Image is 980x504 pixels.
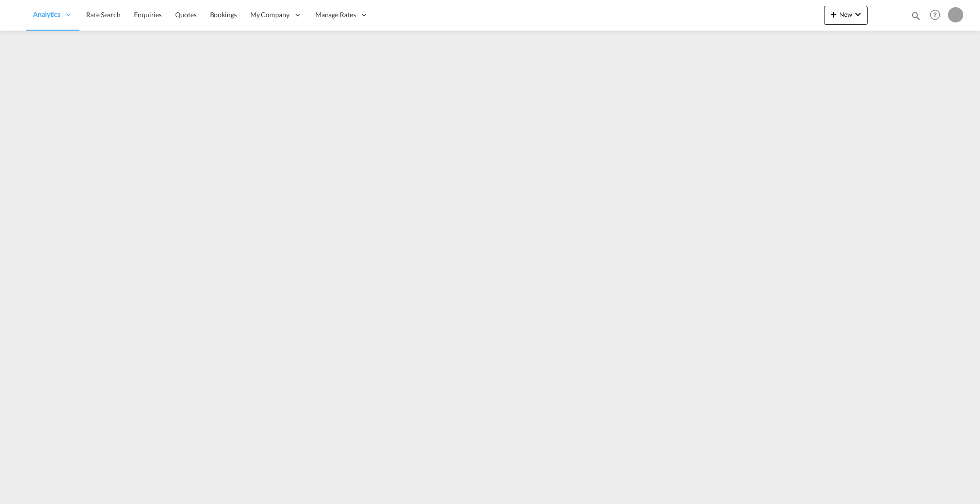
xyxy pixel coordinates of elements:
div: Help [927,7,948,24]
span: Manage Rates [315,10,356,20]
span: Enquiries [134,11,162,19]
span: Help [927,7,943,23]
span: Bookings [210,11,237,19]
span: My Company [250,10,290,20]
span: Rate Search [86,11,121,19]
md-icon: icon-magnify [911,11,921,21]
button: icon-plus 400-fgNewicon-chevron-down [824,6,868,25]
span: Analytics [33,10,60,19]
span: Quotes [175,11,196,19]
md-icon: icon-plus 400-fg [828,9,839,20]
md-icon: icon-chevron-down [852,9,864,20]
span: New [828,11,864,18]
div: icon-magnify [911,11,921,25]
